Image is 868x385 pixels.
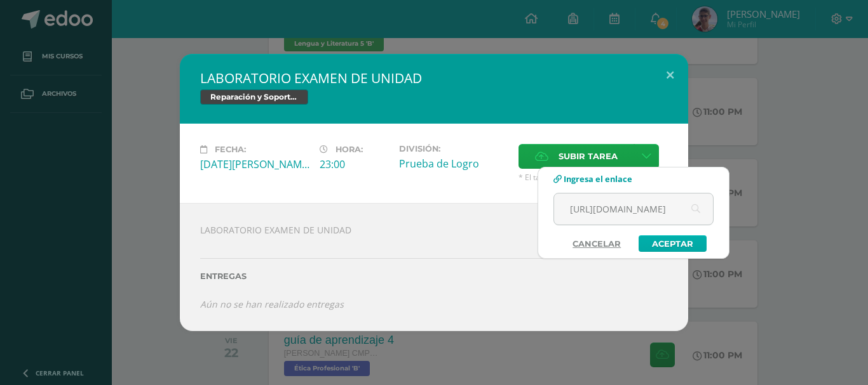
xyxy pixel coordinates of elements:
[564,173,632,185] span: Ingresa el enlace
[399,144,508,153] label: División:
[320,157,389,171] div: 23:00
[336,145,363,154] span: Hora:
[554,193,713,225] input: Ej. www.google.com
[559,145,618,168] span: Subir tarea
[200,69,668,87] h2: LABORATORIO EXAMEN DE UNIDAD
[399,157,508,171] div: Prueba de Logro
[652,54,688,97] button: Close (Esc)
[639,235,707,252] a: Aceptar
[200,271,668,281] label: Entregas
[200,157,309,171] div: [DATE][PERSON_NAME]
[200,298,344,310] i: Aún no se han realizado entregas
[180,203,688,331] div: LABORATORIO EXAMEN DE UNIDAD
[215,145,246,154] span: Fecha:
[200,89,308,105] span: Reparación y Soporte Técnico CISCO
[519,172,668,183] span: * El tamaño máximo permitido es 50 MB
[560,235,634,252] a: Cancelar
